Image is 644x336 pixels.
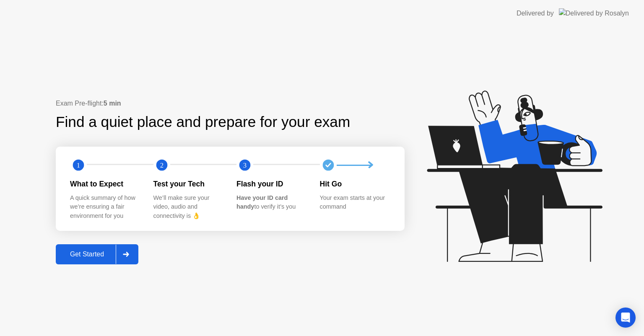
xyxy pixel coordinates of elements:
div: Get Started [58,251,116,258]
text: 1 [77,161,80,169]
img: Delivered by Rosalyn [559,8,629,18]
div: Open Intercom Messenger [615,308,636,328]
div: Exam Pre-flight: [56,98,405,109]
text: 2 [160,161,163,169]
div: Delivered by [517,8,554,18]
div: Find a quiet place and prepare for your exam [56,111,351,133]
div: Your exam starts at your command [320,194,390,212]
button: Get Started [56,244,138,264]
text: 3 [243,161,247,169]
div: Flash your ID [236,178,306,189]
div: Test your Tech [153,178,223,189]
div: Hit Go [320,178,390,189]
b: Have your ID card handy [236,194,288,210]
div: A quick summary of how we’re ensuring a fair environment for you [70,194,140,221]
div: We’ll make sure your video, audio and connectivity is 👌 [153,194,223,221]
div: What to Expect [70,178,140,189]
b: 5 min [104,100,121,107]
div: to verify it’s you [236,194,306,212]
